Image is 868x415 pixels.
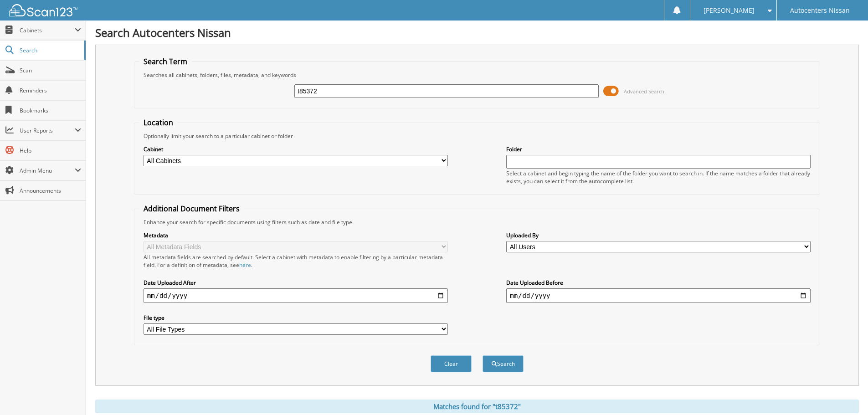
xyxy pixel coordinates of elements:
h1: Search Autocenters Nissan [95,25,859,40]
div: Searches all cabinets, folders, files, metadata, and keywords [139,71,815,79]
button: Search [483,355,524,372]
span: Search [20,46,80,54]
div: Enhance your search for specific documents using filters such as date and file type. [139,218,815,226]
span: User Reports [20,127,75,134]
legend: Search Term [139,56,192,67]
span: Reminders [20,87,81,94]
label: Cabinet [144,145,448,153]
label: Metadata [144,231,448,239]
span: Autocenters Nissan [790,8,850,13]
label: Date Uploaded Before [506,279,811,287]
span: Admin Menu [20,167,75,174]
label: Date Uploaded After [144,279,448,287]
input: start [144,288,448,303]
input: end [506,288,811,303]
div: Optionally limit your search to a particular cabinet or folder [139,132,815,140]
legend: Additional Document Filters [139,204,244,214]
button: Clear [431,355,472,372]
label: Uploaded By [506,231,811,239]
div: All metadata fields are searched by default. Select a cabinet with metadata to enable filtering b... [144,253,448,269]
a: here [239,261,251,269]
span: [PERSON_NAME] [704,8,755,13]
span: Scan [20,67,81,74]
span: Bookmarks [20,107,81,114]
legend: Location [139,118,178,128]
span: Advanced Search [624,88,664,95]
span: Help [20,147,81,154]
label: Folder [506,145,811,153]
div: Matches found for "t85372" [95,400,859,413]
span: Cabinets [20,26,75,34]
img: scan123-logo-white.svg [9,4,77,16]
label: File type [144,314,448,322]
div: Select a cabinet and begin typing the name of the folder you want to search in. If the name match... [506,169,811,185]
span: Announcements [20,187,81,195]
